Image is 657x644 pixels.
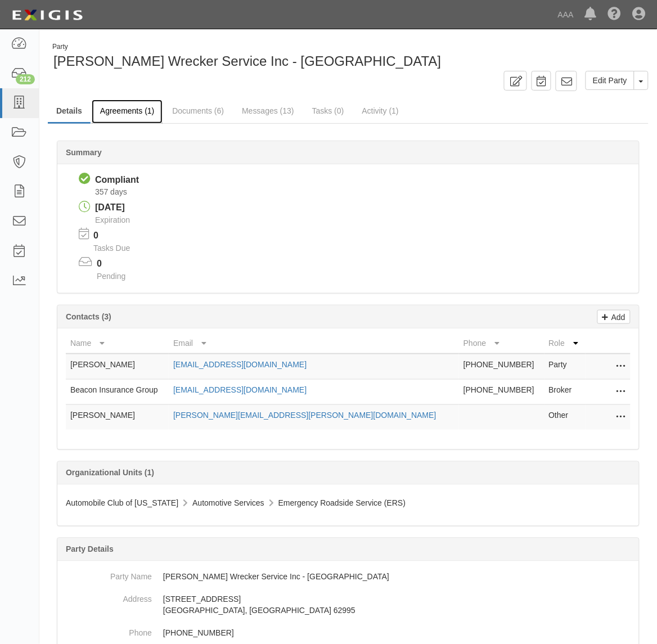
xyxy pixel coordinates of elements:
[62,566,152,583] dt: Party Name
[62,622,152,639] dt: Phone
[354,100,407,122] a: Activity (1)
[544,404,586,430] td: Other
[609,310,625,323] p: Add
[192,499,264,508] span: Automotive Services
[586,71,634,90] a: Edit Party
[66,545,114,554] b: Party Details
[597,310,631,324] a: Add
[48,100,91,124] a: Details
[97,272,125,281] span: Pending
[79,173,91,185] i: Compliant
[66,333,169,354] th: Name
[53,53,441,69] span: [PERSON_NAME] Wrecker Service Inc - [GEOGRAPHIC_DATA]
[66,379,169,404] td: Beacon Insurance Group
[304,100,353,122] a: Tasks (0)
[93,244,130,253] span: Tasks Due
[173,411,436,420] a: [PERSON_NAME][EMAIL_ADDRESS][PERSON_NAME][DOMAIN_NAME]
[66,354,169,380] td: [PERSON_NAME]
[544,333,586,354] th: Role
[66,312,111,321] b: Contacts (3)
[66,148,102,157] b: Summary
[66,404,169,430] td: [PERSON_NAME]
[52,42,441,52] div: Party
[95,201,130,214] div: [DATE]
[278,499,406,508] span: Emergency Roadside Service (ERS)
[95,187,127,196] span: Since 10/15/2024
[93,229,144,242] p: 0
[164,100,232,122] a: Documents (6)
[608,8,622,21] i: Help Center - Complianz
[173,360,307,369] a: [EMAIL_ADDRESS][DOMAIN_NAME]
[233,100,303,122] a: Messages (13)
[459,379,544,404] td: [PHONE_NUMBER]
[97,258,139,271] p: 0
[552,3,579,26] a: AAA
[95,174,139,187] div: Compliant
[66,469,154,478] b: Organizational Units (1)
[48,42,649,71] div: Britton's Wrecker Service Inc - Vienna
[544,354,586,380] td: Party
[62,566,634,588] dd: [PERSON_NAME] Wrecker Service Inc - [GEOGRAPHIC_DATA]
[173,385,307,394] a: [EMAIL_ADDRESS][DOMAIN_NAME]
[8,5,86,25] img: logo-5460c22ac91f19d4615b14bd174203de0afe785f0fc80cf4dbbc73dc1793850b.png
[459,333,544,354] th: Phone
[169,333,459,354] th: Email
[62,588,634,622] dd: [STREET_ADDRESS] [GEOGRAPHIC_DATA], [GEOGRAPHIC_DATA] 62995
[62,588,152,605] dt: Address
[16,74,35,84] div: 212
[95,215,130,224] span: Expiration
[92,100,163,124] a: Agreements (1)
[66,499,178,508] span: Automobile Club of [US_STATE]
[459,354,544,380] td: [PHONE_NUMBER]
[544,379,586,404] td: Broker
